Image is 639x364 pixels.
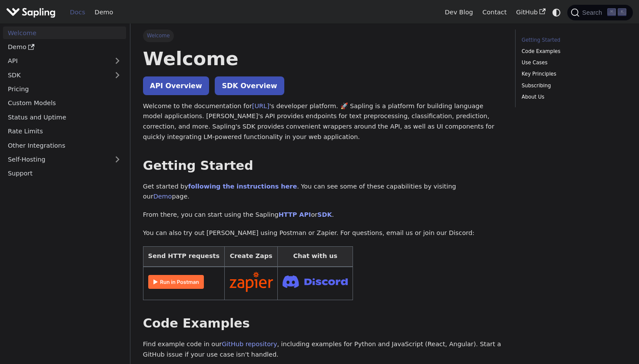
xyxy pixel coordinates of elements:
a: Contact [478,6,512,19]
a: [URL] [252,103,270,109]
a: API Overview [143,76,209,95]
th: Chat with us [278,246,353,267]
p: Find example code in our , including examples for Python and JavaScript (React, Angular). Start a... [143,339,503,360]
a: Status and Uptime [3,111,126,123]
a: SDK Overview [215,76,284,95]
a: Support [3,167,126,180]
a: GitHub [511,6,550,19]
a: following the instructions here [188,183,297,190]
a: SDK [317,211,332,218]
a: Demo [3,41,126,53]
h2: Code Examples [143,316,503,331]
button: Switch between dark and light mode (currently system mode) [550,6,563,19]
a: Pricing [3,83,126,96]
a: Self-Hosting [3,153,126,166]
a: Getting Started [522,36,623,44]
p: Get started by . You can see some of these capabilities by visiting our page. [143,182,503,202]
button: Search (Command+K) [567,5,632,20]
p: You can also try out [PERSON_NAME] using Postman or Zapier. For questions, email us or join our D... [143,228,503,238]
a: SDK [3,69,109,81]
a: Custom Models [3,97,126,109]
img: Sapling.ai [6,6,56,19]
h1: Welcome [143,47,503,70]
a: Sapling.ai [6,6,59,19]
a: Demo [153,193,172,200]
a: Key Principles [522,70,623,78]
a: Other Integrations [3,139,126,152]
kbd: ⌘ [607,8,616,16]
a: Dev Blog [440,6,477,19]
p: Welcome to the documentation for 's developer platform. 🚀 Sapling is a platform for building lang... [143,101,503,142]
th: Send HTTP requests [143,246,224,267]
button: Expand sidebar category 'SDK' [109,69,126,81]
h2: Getting Started [143,158,503,174]
p: From there, you can start using the Sapling or . [143,210,503,220]
a: Demo [90,6,118,19]
kbd: K [618,8,626,16]
button: Expand sidebar category 'API' [109,55,126,67]
a: Subscribing [522,82,623,90]
a: Use Cases [522,59,623,67]
a: Welcome [3,26,126,39]
img: Run in Postman [148,275,204,289]
a: Rate Limits [3,125,126,138]
a: Docs [65,6,90,19]
a: Code Examples [522,47,623,56]
span: Welcome [143,30,174,42]
a: API [3,55,109,67]
a: GitHub repository [222,341,277,347]
img: Join Discord [283,273,348,291]
span: Search [579,9,607,16]
a: About Us [522,93,623,101]
nav: Breadcrumbs [143,30,503,42]
img: Connect in Zapier [230,272,273,292]
a: HTTP API [279,211,311,218]
th: Create Zaps [224,246,278,267]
